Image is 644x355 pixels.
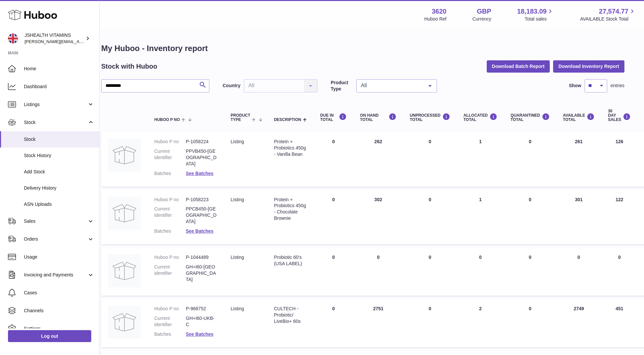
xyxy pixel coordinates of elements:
div: UNPROCESSED Total [410,113,450,122]
label: Product Type [331,80,353,92]
td: 0 [353,248,403,296]
dt: Current identifier [154,148,186,167]
td: 0 [457,248,504,296]
div: ALLOCATED Total [464,113,497,122]
td: 2 [457,299,504,347]
span: Home [24,66,94,72]
button: Download Batch Report [487,60,550,72]
div: DUE IN TOTAL [320,113,347,122]
h1: My Huboo - Inventory report [101,43,624,54]
td: 1 [457,190,504,244]
td: 261 [556,132,602,186]
div: ON HAND Total [360,113,396,122]
dt: Huboo P no [154,306,186,312]
h2: Stock with Huboo [101,62,157,71]
span: Dashboard [24,84,94,90]
span: Invoicing and Payments [24,272,87,278]
span: Total sales [525,16,554,22]
dd: PPVB450-[GEOGRAPHIC_DATA] [186,148,217,167]
td: 0 [314,248,353,296]
div: CULTECH - Probiotic/ LiveBio+ 60s [274,306,307,325]
div: QUARANTINED Total [511,113,550,122]
dd: GH+I60-UKB-C [186,315,217,328]
td: 0 [314,299,353,347]
span: [PERSON_NAME][EMAIL_ADDRESS][DOMAIN_NAME] [25,39,133,44]
span: Add Stock [24,169,94,175]
div: JSHEALTH VITAMINS [25,32,84,45]
td: 451 [601,299,637,347]
span: Delivery History [24,185,94,191]
td: 0 [556,248,602,296]
img: product image [108,197,141,230]
span: 0 [529,255,532,260]
td: 1 [457,132,504,186]
td: 0 [601,248,637,296]
div: Huboo Ref [424,16,447,22]
dd: P-1044489 [186,254,217,261]
dd: PPCB450-[GEOGRAPHIC_DATA] [186,206,217,225]
span: Settings [24,325,94,332]
span: AVAILABLE Stock Total [580,16,636,22]
strong: 3620 [432,7,447,16]
dd: P-1058223 [186,197,217,203]
dt: Batches [154,228,186,234]
dt: Current identifier [154,315,186,328]
td: 0 [403,132,457,186]
span: Stock [24,119,87,126]
span: listing [231,306,244,311]
span: Huboo P no [154,118,180,122]
span: listing [231,197,244,202]
a: See Batches [186,331,213,337]
span: 27,574.77 [599,7,628,16]
dt: Batches [154,170,186,177]
span: Orders [24,236,87,242]
dt: Batches [154,331,186,337]
span: entries [610,83,624,89]
a: See Batches [186,228,213,234]
span: All [359,82,423,89]
td: 2749 [556,299,602,347]
td: 0 [314,190,353,244]
a: See Batches [186,171,213,176]
dd: GH+I60-[GEOGRAPHIC_DATA] [186,264,217,283]
label: Country [223,83,241,89]
strong: GBP [477,7,491,16]
dt: Huboo P no [154,197,186,203]
dd: P-968752 [186,306,217,312]
span: Cases [24,290,94,296]
td: 0 [403,190,457,244]
span: Listings [24,101,87,108]
td: 262 [353,132,403,186]
label: Show [569,83,581,89]
img: product image [108,306,141,339]
dt: Current identifier [154,206,186,225]
span: listing [231,255,244,260]
td: 126 [601,132,637,186]
span: listing [231,139,244,144]
div: Probiotic 60's (USA LABEL) [274,254,307,267]
span: ASN Uploads [24,201,94,207]
span: Stock History [24,152,94,159]
div: Protein + Probiotics 450g - Vanilla Bean [274,139,307,157]
span: Channels [24,308,94,314]
a: 27,574.77 AVAILABLE Stock Total [580,7,636,22]
td: 2751 [353,299,403,347]
td: 302 [353,190,403,244]
span: 0 [529,139,532,144]
img: product image [108,254,141,287]
span: Stock [24,136,94,143]
dt: Huboo P no [154,254,186,261]
a: 18,183.09 Total sales [517,7,554,22]
span: Description [274,118,301,122]
button: Download Inventory Report [553,60,624,72]
span: 18,183.09 [517,7,546,16]
div: AVAILABLE Total [563,113,595,122]
img: product image [108,139,141,172]
span: 0 [529,197,532,202]
span: Usage [24,254,94,260]
a: Log out [8,330,91,342]
dt: Current identifier [154,264,186,283]
span: 0 [529,306,532,311]
span: Sales [24,218,87,224]
td: 301 [556,190,602,244]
